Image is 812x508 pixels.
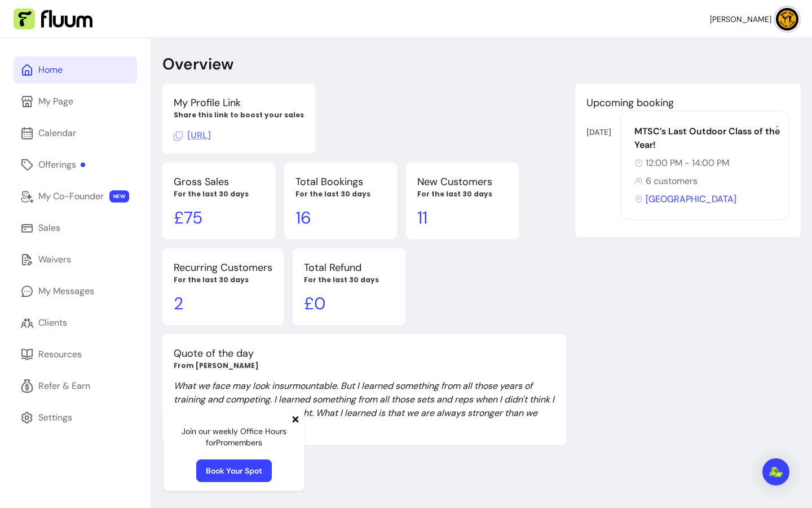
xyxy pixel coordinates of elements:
[776,8,798,30] img: avatar
[14,246,137,273] a: Waivers
[38,63,63,77] div: Home
[14,120,137,147] a: Calendar
[174,361,555,370] p: From [PERSON_NAME]
[417,174,507,190] p: New Customers
[38,379,90,393] div: Refer & Earn
[417,208,507,228] p: 11
[38,316,67,330] div: Clients
[14,341,137,368] a: Resources
[14,56,137,84] a: Home
[174,345,555,361] p: Quote of the day
[634,174,782,188] div: 6 customers
[196,459,272,482] a: Book Your Spot
[634,125,782,152] div: MTSC’s Last Outdoor Class of the Year!
[304,294,394,314] p: £ 0
[586,126,620,138] div: [DATE]
[174,275,272,284] p: For the last 30 days
[109,190,129,203] span: NEW
[162,54,233,75] p: Overview
[586,95,789,111] p: Upcoming booking
[14,278,137,305] a: My Messages
[14,151,137,178] a: Offerings
[38,253,71,266] div: Waivers
[710,8,798,30] button: avatar[PERSON_NAME]
[173,426,295,448] p: Join our weekly Office Hours for Pro members
[14,183,137,210] a: My Co-Founder NEW
[174,294,272,314] p: 2
[14,309,137,336] a: Clients
[38,158,85,172] div: Offerings
[174,129,211,141] span: Click to copy
[174,95,304,111] p: My Profile Link
[38,221,60,235] div: Sales
[14,373,137,400] a: Refer & Earn
[295,208,386,228] p: 16
[38,411,72,424] div: Settings
[174,174,264,190] p: Gross Sales
[38,284,94,298] div: My Messages
[14,404,137,431] a: Settings
[417,190,507,199] p: For the last 30 days
[304,275,394,284] p: For the last 30 days
[174,260,272,275] p: Recurring Customers
[762,458,789,485] div: Open Intercom Messenger
[710,14,771,25] span: [PERSON_NAME]
[38,190,104,203] div: My Co-Founder
[38,126,76,140] div: Calendar
[174,190,264,199] p: For the last 30 days
[14,88,137,115] a: My Page
[14,214,137,242] a: Sales
[295,174,386,190] p: Total Bookings
[14,8,92,30] img: Fluum Logo
[174,379,555,433] p: What we face may look insurmountable. But I learned something from all those years of training an...
[174,208,264,228] p: £ 75
[634,156,782,170] div: 12:00 PM - 14:00 PM
[38,95,73,108] div: My Page
[38,348,82,361] div: Resources
[304,260,394,275] p: Total Refund
[646,192,736,206] span: [GEOGRAPHIC_DATA]
[295,190,386,199] p: For the last 30 days
[174,111,304,120] p: Share this link to boost your sales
